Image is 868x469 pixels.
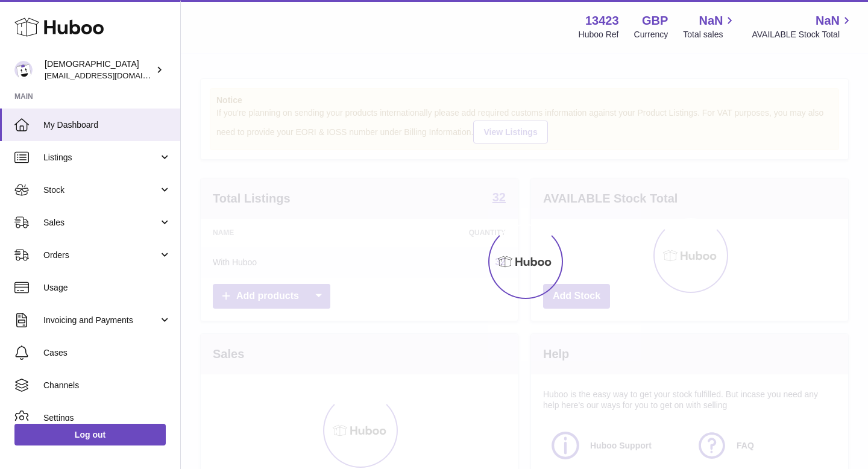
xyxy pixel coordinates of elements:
span: Usage [43,282,171,294]
span: AVAILABLE Stock Total [752,29,854,40]
span: Settings [43,412,171,424]
a: NaN Total sales [683,13,737,40]
span: Stock [43,184,159,196]
div: [DEMOGRAPHIC_DATA] [45,58,153,81]
span: NaN [699,13,723,29]
span: Listings [43,152,159,163]
div: Huboo Ref [579,29,619,40]
span: Channels [43,380,171,391]
span: NaN [816,13,840,29]
span: Invoicing and Payments [43,315,159,326]
span: Cases [43,347,171,359]
a: Log out [14,424,166,445]
span: My Dashboard [43,119,171,131]
img: olgazyuz@outlook.com [14,61,33,79]
span: Total sales [683,29,737,40]
span: [EMAIL_ADDRESS][DOMAIN_NAME] [45,71,177,80]
span: Sales [43,217,159,228]
strong: 13423 [585,13,619,29]
strong: GBP [642,13,668,29]
div: Currency [634,29,668,40]
a: NaN AVAILABLE Stock Total [752,13,854,40]
span: Orders [43,250,159,261]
